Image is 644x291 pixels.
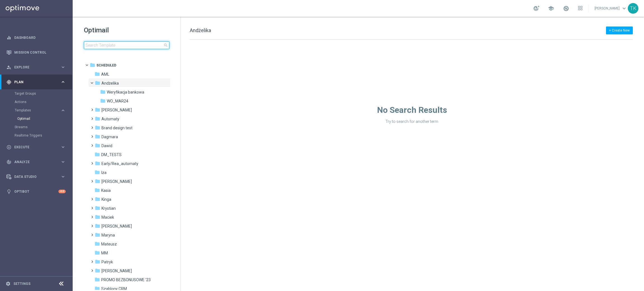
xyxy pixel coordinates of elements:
[60,108,66,113] i: keyboard_arrow_right
[95,232,100,238] i: folder
[606,27,633,34] button: + Create New
[164,43,168,47] span: search
[84,41,169,49] input: Search Template
[6,184,66,199] div: Optibot
[60,79,66,85] i: keyboard_arrow_right
[95,125,100,130] i: folder
[377,105,447,115] span: No Search Results
[6,80,60,85] div: Plan
[90,62,95,68] i: folder
[6,174,60,179] div: Data Studio
[95,214,100,220] i: folder
[95,80,100,86] i: folder
[15,91,58,96] a: Target Groups
[94,152,100,157] i: folder
[101,259,113,264] span: Patryk
[101,188,111,193] span: Kasia
[100,89,106,95] i: folder
[628,3,638,14] div: TK
[15,109,55,112] span: Templates
[60,174,66,179] i: keyboard_arrow_right
[101,161,138,166] span: Early/Rea_automaty
[95,205,100,211] i: folder
[6,145,11,150] i: play_circle_outline
[101,170,106,175] span: Iza
[95,223,100,229] i: folder
[96,63,116,68] span: Scheduled
[101,72,109,77] span: AML
[6,80,11,85] i: gps_fixed
[594,4,628,13] a: [PERSON_NAME]keyboard_arrow_down
[6,65,66,70] button: person_search Explore keyboard_arrow_right
[6,65,60,70] div: Explore
[6,45,66,60] div: Mission Control
[15,123,72,131] div: Streams
[101,242,117,247] span: Mateusz
[15,106,72,123] div: Templates
[17,116,58,121] a: Optimail
[84,26,169,35] h1: Optimail
[101,108,132,113] span: Antoni L.
[6,145,66,149] button: play_circle_outline Execute keyboard_arrow_right
[107,99,128,104] span: WO_MAR24
[95,161,100,166] i: folder
[107,90,144,95] span: Weryfikacja bankowa
[95,196,100,202] i: folder
[548,5,554,11] span: school
[6,160,66,164] div: track_changes Analyze keyboard_arrow_right
[94,170,100,175] i: folder
[101,224,132,229] span: Marcin G.
[621,5,627,11] span: keyboard_arrow_down
[95,268,100,273] i: folder
[6,189,66,194] div: lightbulb Optibot +10
[6,189,11,194] i: lightbulb
[60,144,66,150] i: keyboard_arrow_right
[94,71,100,77] i: folder
[14,30,66,45] a: Dashboard
[6,145,60,150] div: Execute
[60,65,66,70] i: keyboard_arrow_right
[6,35,11,40] i: equalizer
[6,175,66,179] button: Data Studio keyboard_arrow_right
[15,108,66,113] button: Templates keyboard_arrow_right
[14,175,60,178] span: Data Studio
[15,125,58,129] a: Streams
[17,115,72,123] div: Optimail
[101,125,132,130] span: Brand design test
[101,134,118,139] span: Dagmara
[101,268,132,273] span: Piotr G.
[101,233,115,238] span: Maryna
[101,143,112,148] span: Dawid
[14,66,60,69] span: Explore
[94,250,100,256] i: folder
[101,215,114,220] span: Maciek
[94,187,100,193] i: folder
[6,80,66,84] div: gps_fixed Plan keyboard_arrow_right
[15,98,72,106] div: Actions
[6,35,66,40] button: equalizer Dashboard
[13,282,30,285] a: Settings
[14,160,60,164] span: Analyze
[101,206,116,211] span: Krystian
[15,109,60,112] div: Templates
[101,179,132,184] span: Kamil N.
[6,50,66,55] button: Mission Control
[6,30,66,45] div: Dashboard
[101,81,119,86] span: Andżelika
[58,190,66,193] div: +10
[94,277,100,282] i: folder
[100,98,106,104] i: folder
[190,27,211,33] span: Andżelika
[94,241,100,247] i: folder
[101,251,108,256] span: MM
[60,159,66,164] i: keyboard_arrow_right
[15,131,72,140] div: Realtime Triggers
[14,145,60,149] span: Execute
[101,116,119,121] span: Automaty
[14,184,58,199] a: Optibot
